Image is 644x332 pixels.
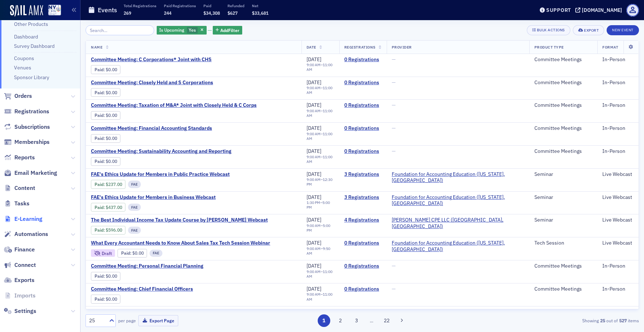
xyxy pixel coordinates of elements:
a: 3 Registrations [344,194,382,201]
time: 9:50 AM [307,246,330,256]
span: : [121,250,132,256]
span: $437.00 [106,205,122,210]
span: $0.00 [106,159,117,164]
div: Paid: 0 - $0 [91,295,120,303]
a: FAE's Ethics Update for Members in Business Webcast [91,194,216,201]
time: 9:00 AM [307,223,321,228]
span: Tasks [14,200,29,208]
div: Paid: 3 - $43700 [91,203,125,212]
span: : [95,273,106,279]
span: : [95,113,106,118]
a: Paid [95,67,103,72]
a: Committee Meeting: Personal Financial Planning [91,263,212,269]
div: – [307,269,334,279]
div: – [307,63,334,72]
a: Foundation for Accounting Education ([US_STATE], [GEOGRAPHIC_DATA]) [392,240,524,253]
span: Memberships [14,138,50,146]
button: [DOMAIN_NAME] [575,8,625,13]
div: Paid: 4 - $59600 [91,226,125,235]
div: In-Person [602,286,634,292]
span: $0.00 [106,90,117,95]
a: Sponsor Library [14,74,49,81]
a: 0 Registrations [344,102,382,109]
a: Tasks [4,200,29,208]
button: 3 [350,314,363,327]
div: – [307,292,334,301]
a: 0 Registrations [344,309,382,315]
span: 244 [164,10,171,16]
a: Content [4,184,35,192]
p: Net [252,3,268,8]
time: 9:00 AM [307,269,321,274]
p: Paid [203,3,220,8]
a: 0 Registrations [344,263,382,269]
a: Committee Meeting: SEC [91,309,212,315]
span: — [392,309,396,315]
a: E-Learning [4,215,42,223]
div: Committee Meetings [534,56,593,63]
span: Committee Meeting: Closely Held and S Corporations [91,79,213,86]
a: Committee Meeting: Taxation of M&A* Joint with Closely Held & C Corps [91,102,257,109]
div: – [307,200,334,210]
a: 0 Registrations [344,286,382,292]
button: 1 [318,314,330,327]
a: Paid [95,205,103,210]
span: Connect [14,261,36,269]
img: SailAMX [48,5,61,16]
div: Live Webcast [602,194,634,201]
a: Settings [4,307,36,315]
input: Search… [86,25,154,35]
div: Yes [157,26,207,35]
span: : [95,205,106,210]
span: — [392,56,396,63]
span: Foundation for Accounting Education (New York, NY) [392,171,524,184]
a: FAE's Ethics Update for Members in Public Practice Webcast [91,171,230,178]
div: Paid: 0 - $0 [91,134,120,143]
span: Registrations [14,108,49,115]
span: $0.00 [106,67,117,72]
span: Is Upcoming [159,27,184,33]
a: Connect [4,261,36,269]
div: Committee Meetings [534,263,593,269]
div: In-Person [602,309,634,315]
div: In-Person [602,263,634,269]
a: Foundation for Accounting Education ([US_STATE], [GEOGRAPHIC_DATA]) [392,171,524,184]
a: Paid [121,250,130,256]
time: 5:00 PM [307,223,330,233]
strong: 527 [618,317,628,324]
a: View Homepage [43,5,61,17]
a: Paid [95,136,103,141]
span: — [392,148,396,154]
a: Committee Meeting: Chief Financial Officers [91,286,212,292]
a: 0 Registrations [344,125,382,132]
span: [DATE] [307,56,321,63]
time: 9:00 AM [307,246,321,251]
a: Finance [4,246,35,254]
a: Paid [95,113,103,118]
div: Paid: 0 - $0 [118,249,147,258]
a: Reports [4,154,35,162]
div: Seminar [534,171,593,178]
span: Foundation for Accounting Education (New York, NY) [392,240,524,253]
div: Committee Meetings [534,102,593,109]
time: 11:00 AM [307,108,332,118]
a: New Event [607,26,639,33]
time: 1:30 PM [307,200,320,205]
div: In-Person [602,148,634,155]
span: Orders [14,92,32,100]
span: Committee Meeting: C Corporations* Joint with CHS [91,56,212,63]
a: Paid [95,227,103,233]
button: 2 [334,314,346,327]
a: The Best Individual Income Tax Update Course by [PERSON_NAME] Webcast [91,217,268,223]
button: New Event [607,25,639,35]
span: Date [307,45,316,50]
time: 5:00 PM [307,200,330,210]
div: 25 [89,317,105,324]
span: Finance [14,246,35,254]
span: : [95,159,106,164]
a: 0 Registrations [344,240,382,246]
a: Subscriptions [4,123,50,131]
